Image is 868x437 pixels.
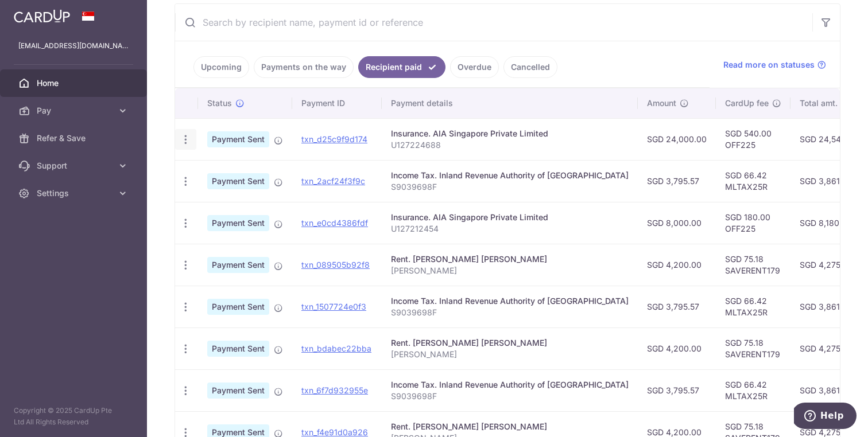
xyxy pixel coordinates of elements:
div: Income Tax. Inland Revenue Authority of [GEOGRAPHIC_DATA] [391,295,629,307]
span: Amount [647,97,676,109]
div: Rent. [PERSON_NAME] [PERSON_NAME] [391,337,629,349]
td: SGD 75.18 SAVERENT179 [716,244,790,286]
td: SGD 3,861.99 [790,160,868,202]
span: Payment Sent [207,131,269,147]
span: Payment Sent [207,215,269,231]
p: [EMAIL_ADDRESS][DOMAIN_NAME] [18,40,129,52]
td: SGD 4,275.18 [790,244,868,286]
a: Read more on statuses [723,59,826,71]
span: Payment Sent [207,341,269,357]
td: SGD 24,000.00 [638,118,716,160]
th: Payment ID [292,88,382,118]
span: Payment Sent [207,383,269,399]
div: Income Tax. Inland Revenue Authority of [GEOGRAPHIC_DATA] [391,170,629,181]
span: Payment Sent [207,299,269,315]
a: txn_d25c9f9d174 [301,134,367,144]
p: U127212454 [391,223,629,235]
div: Income Tax. Inland Revenue Authority of [GEOGRAPHIC_DATA] [391,379,629,391]
td: SGD 8,000.00 [638,202,716,244]
span: Total amt. [800,97,838,109]
td: SGD 75.18 SAVERENT179 [716,327,790,369]
td: SGD 66.42 MLTAX25R [716,286,790,327]
td: SGD 3,795.57 [638,160,716,202]
a: txn_f4e91d0a926 [301,427,368,437]
td: SGD 3,861.99 [790,286,868,327]
a: txn_e0cd4386fdf [301,218,368,228]
td: SGD 3,795.57 [638,369,716,411]
a: Cancelled [503,56,557,78]
p: S9039698F [391,307,629,318]
a: txn_bdabec22bba [301,344,371,353]
a: txn_2acf24f3f9c [301,176,365,186]
span: Status [207,97,232,109]
th: Payment details [382,88,638,118]
p: S9039698F [391,181,629,193]
span: Payment Sent [207,257,269,273]
span: Payment Sent [207,173,269,189]
td: SGD 3,795.57 [638,286,716,327]
span: CardUp fee [725,97,769,109]
p: S9039698F [391,391,629,402]
div: Insurance. AIA Singapore Private Limited [391,128,629,139]
td: SGD 3,861.99 [790,369,868,411]
input: Search by recipient name, payment id or reference [175,4,812,41]
div: Rent. [PERSON_NAME] [PERSON_NAME] [391,253,629,265]
a: txn_089505b92f8 [301,260,370,270]
td: SGD 180.00 OFF225 [716,202,790,244]
p: U127224688 [391,139,629,151]
a: Payments on the way [254,56,354,78]
div: Insurance. AIA Singapore Private Limited [391,212,629,223]
td: SGD 8,180.00 [790,202,868,244]
td: SGD 540.00 OFF225 [716,118,790,160]
a: txn_6f7d932955e [301,385,368,395]
p: [PERSON_NAME] [391,349,629,360]
td: SGD 24,540.00 [790,118,868,160]
a: Upcoming [193,56,249,78]
a: txn_1507724e0f3 [301,302,366,311]
iframe: Opens a widget where you can find more information [794,403,857,431]
a: Overdue [450,56,499,78]
td: SGD 4,200.00 [638,327,716,369]
span: Settings [37,188,113,199]
img: CardUp [14,9,70,23]
div: Rent. [PERSON_NAME] [PERSON_NAME] [391,421,629,432]
p: [PERSON_NAME] [391,265,629,276]
span: Pay [37,105,113,116]
span: Support [37,160,113,171]
span: Refer & Save [37,132,113,144]
span: Read more on statuses [723,59,815,71]
td: SGD 4,200.00 [638,244,716,286]
span: Home [37,77,113,89]
td: SGD 4,275.18 [790,327,868,369]
td: SGD 66.42 MLTAX25R [716,369,790,411]
td: SGD 66.42 MLTAX25R [716,160,790,202]
a: Recipient paid [358,56,445,78]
